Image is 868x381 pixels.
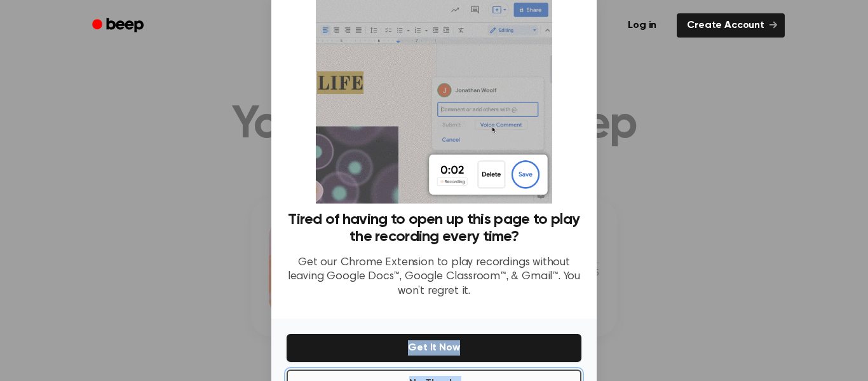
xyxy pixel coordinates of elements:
a: Create Account [677,13,785,38]
a: Beep [83,13,155,38]
h3: Tired of having to open up this page to play the recording every time? [287,211,581,246]
a: Log in [615,11,669,40]
button: Get It Now [287,334,581,362]
p: Get our Chrome Extension to play recordings without leaving Google Docs™, Google Classroom™, & Gm... [287,256,581,299]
